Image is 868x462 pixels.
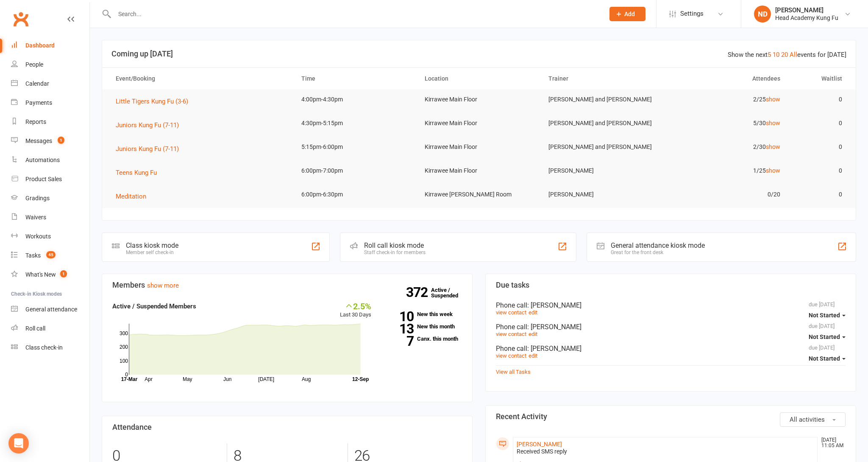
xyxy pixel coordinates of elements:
div: Received SMS reply [517,448,814,455]
a: edit [529,353,537,359]
span: Teens Kung Fu [116,169,157,176]
a: Clubworx [10,8,31,30]
a: Class kiosk mode [11,338,89,357]
a: Gradings [11,189,89,208]
div: Calendar [25,80,49,87]
button: Not Started [809,351,846,366]
div: Gradings [25,195,50,202]
span: 1 [60,270,67,277]
a: Workouts [11,227,89,246]
h3: Due tasks [496,281,846,289]
div: Reports [25,118,46,125]
a: 10New this week [384,311,462,317]
a: show [766,120,780,126]
div: Workouts [25,233,51,240]
div: General attendance kiosk mode [611,241,705,249]
button: Juniors Kung Fu (7-11) [116,120,185,130]
span: 1 [58,137,64,144]
a: view contact [496,331,526,337]
td: 4:30pm-5:15pm [294,113,417,133]
td: 2/30 [664,137,788,157]
h3: Members [112,281,462,289]
td: 6:00pm-6:30pm [294,185,417,204]
span: Settings [680,4,704,23]
span: : [PERSON_NAME] [527,344,581,353]
td: 0 [788,90,850,109]
div: Phone call [496,344,846,353]
div: What's New [25,271,56,278]
span: : [PERSON_NAME] [527,323,581,331]
strong: 7 [384,335,414,347]
td: [PERSON_NAME] and [PERSON_NAME] [541,137,665,157]
td: 5/30 [664,113,788,133]
time: [DATE] 11:05 AM [817,437,845,448]
div: Head Academy Kung Fu [775,14,838,22]
div: Waivers [25,214,46,221]
td: [PERSON_NAME] [541,161,665,181]
a: People [11,55,89,74]
a: 372Active / Suspended [431,281,468,305]
div: Class check-in [25,344,63,351]
div: Tasks [25,252,41,259]
a: view contact [496,353,526,359]
td: 5:15pm-6:00pm [294,137,417,157]
a: [PERSON_NAME] [517,441,562,448]
span: Juniors Kung Fu (7-11) [116,121,179,129]
th: Attendees [664,68,788,90]
button: Not Started [809,308,846,323]
div: Class kiosk mode [126,241,178,249]
a: Product Sales [11,170,89,189]
button: All activities [780,412,846,427]
th: Location [417,68,541,90]
div: ND [754,6,771,22]
a: All [790,51,797,59]
th: Event/Booking [108,68,294,90]
td: 0 [788,185,850,204]
a: What's New1 [11,265,89,284]
td: 0 [788,137,850,157]
div: Staff check-in for members [364,249,426,255]
th: Trainer [541,68,665,90]
span: Little Tigers Kung Fu (3-6) [116,98,188,105]
a: 7Canx. this month [384,336,462,342]
a: Tasks 45 [11,246,89,265]
td: 0 [788,161,850,181]
span: : [PERSON_NAME] [527,301,581,309]
div: Messages [25,137,52,144]
a: General attendance kiosk mode [11,300,89,319]
div: Roll call kiosk mode [364,241,426,249]
h3: Recent Activity [496,412,846,421]
div: Great for the front desk [611,249,705,255]
button: Teens Kung Fu [116,168,163,178]
a: show [766,143,780,150]
a: Waivers [11,208,89,227]
a: Roll call [11,319,89,338]
div: Roll call [25,325,45,332]
div: General attendance [25,306,77,313]
div: [PERSON_NAME] [775,6,838,14]
td: 0/20 [664,185,788,204]
a: edit [529,331,537,337]
span: Meditation [116,193,146,200]
td: [PERSON_NAME] and [PERSON_NAME] [541,90,665,109]
a: Automations [11,151,89,170]
span: Add [624,11,635,17]
strong: 10 [384,310,414,323]
h3: Coming up [DATE] [111,50,846,58]
td: 0 [788,113,850,133]
div: Phone call [496,323,846,331]
input: Search... [112,8,599,20]
td: 1/25 [664,161,788,181]
td: Kirrawee [PERSON_NAME] Room [417,185,541,204]
div: Phone call [496,301,846,309]
button: Add [609,7,645,21]
div: Dashboard [25,42,55,49]
a: Reports [11,112,89,132]
span: Not Started [809,333,840,340]
h3: Attendance [112,423,462,431]
a: View all Tasks [496,369,531,375]
div: Open Intercom Messenger [8,433,29,454]
a: show more [147,282,179,289]
td: 4:00pm-4:30pm [294,90,417,109]
td: Kirrawee Main Floor [417,113,541,133]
